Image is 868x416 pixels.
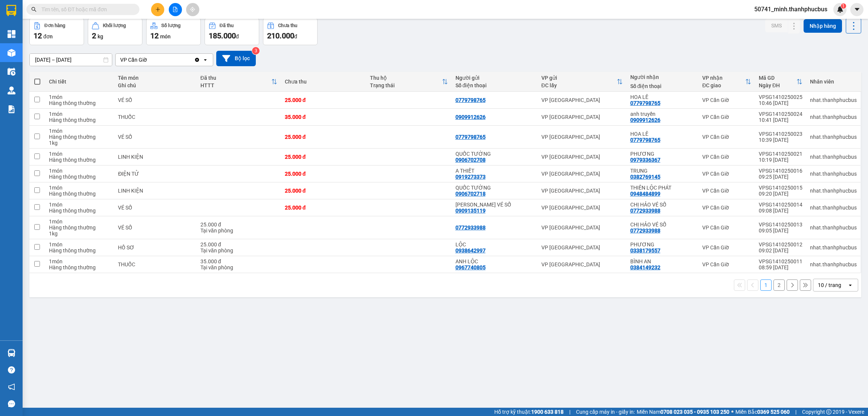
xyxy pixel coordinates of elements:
div: VP Cần Giờ [120,56,147,64]
span: đ [294,33,297,39]
strong: 0708 023 035 - 0935 103 250 [660,409,729,415]
div: ĐC lấy [541,82,617,88]
div: HOA LÊ [630,131,695,137]
span: món [160,33,171,39]
div: VPSG1410250014 [759,202,802,208]
div: 25.000 đ [200,241,277,247]
div: 09:20 [DATE] [759,191,802,197]
div: Hàng thông thường [49,225,110,231]
button: Đơn hàng12đơn [29,18,84,45]
div: 0772933988 [455,225,486,231]
div: VP [GEOGRAPHIC_DATA] [541,261,623,267]
div: Chi tiết [49,79,110,85]
div: 0938642997 [455,247,486,254]
div: Số điện thoại [630,83,695,89]
div: VP [GEOGRAPHIC_DATA] [541,114,623,120]
div: VP Cần Giờ [702,154,751,160]
div: VP [GEOGRAPHIC_DATA] [541,205,623,211]
div: ĐC giao [702,82,745,88]
div: VP Cần Giờ [702,205,751,211]
div: nhat.thanhphucbus [810,134,857,140]
div: Hàng thông thường [49,174,110,180]
div: QUỐC TƯỜNG [455,185,534,191]
div: Số lượng [161,23,180,28]
div: 25.000 đ [285,97,362,103]
div: VPSG1410250023 [759,131,802,137]
div: Hàng thông thường [49,157,110,163]
svg: open [202,57,208,63]
div: 0779798765 [630,137,660,143]
div: VP nhận [702,75,745,81]
img: dashboard-icon [8,30,15,38]
span: 12 [150,31,159,40]
div: 09:02 [DATE] [759,247,802,254]
div: VPSG1410250021 [759,151,802,157]
div: 08:59 [DATE] [759,264,802,270]
div: Đơn hàng [44,23,65,28]
div: VP [GEOGRAPHIC_DATA] [541,225,623,231]
div: ĐIỆN TỬ [118,171,193,177]
div: 09:08 [DATE] [759,208,802,214]
div: 10:39 [DATE] [759,137,802,143]
div: HOA LÊ [630,94,695,100]
div: THUỐC [118,261,193,267]
span: Hỗ trợ kỹ thuật: [494,408,564,416]
div: 10 / trang [818,281,841,289]
span: search [31,7,37,12]
span: | [795,408,796,416]
div: VPSG1410250013 [759,222,802,228]
button: Số lượng12món [146,18,201,45]
div: Nhân viên [810,79,857,85]
div: BÌNH AN [630,258,695,264]
span: đơn [43,33,53,39]
div: Chưa thu [278,23,297,28]
div: 1 món [49,202,110,208]
div: 0906702718 [455,191,486,197]
button: plus [151,3,164,16]
button: SMS [765,19,788,32]
div: Tên món [118,75,193,81]
div: VP Cần Giờ [702,114,751,120]
svg: Clear value [194,57,200,63]
input: Tìm tên, số ĐT hoặc mã đơn [41,5,130,14]
svg: open [847,282,853,288]
div: VPSG1410250024 [759,111,802,117]
div: 0772933988 [630,228,660,234]
span: notification [8,383,15,390]
div: 10:41 [DATE] [759,117,802,123]
button: Khối lượng2kg [88,18,142,45]
div: 0909135119 [455,208,486,214]
div: 1 món [49,258,110,264]
div: 09:05 [DATE] [759,228,802,234]
div: 25.000 đ [285,134,362,140]
div: 1 món [49,151,110,157]
span: aim [190,7,195,12]
div: Hàng thông thường [49,208,110,214]
button: 2 [773,279,785,291]
div: 1 món [49,128,110,134]
div: nhat.thanhphucbus [810,171,857,177]
div: Hàng thông thường [49,247,110,254]
span: 2 [92,31,96,40]
button: Chưa thu210.000đ [263,18,318,45]
div: 10:19 [DATE] [759,157,802,163]
div: 10:46 [DATE] [759,100,802,106]
div: VP gửi [541,75,617,81]
sup: 3 [252,47,260,55]
th: Toggle SortBy [366,72,451,92]
div: Ngày ĐH [759,82,796,88]
div: Mã GD [759,75,796,81]
div: nhat.thanhphucbus [810,225,857,231]
div: Trạng thái [370,82,442,88]
div: 1 món [49,219,110,225]
div: Tại văn phòng [200,247,277,254]
div: QUỐC TƯỜNG [455,151,534,157]
th: Toggle SortBy [698,72,755,92]
div: 1 món [49,185,110,191]
div: THUỐC [118,114,193,120]
span: plus [155,7,160,12]
div: LỘC [455,241,534,247]
span: Cung cấp máy in - giấy in: [576,408,635,416]
div: VPSG1410250012 [759,241,802,247]
div: 25.000 đ [285,188,362,194]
